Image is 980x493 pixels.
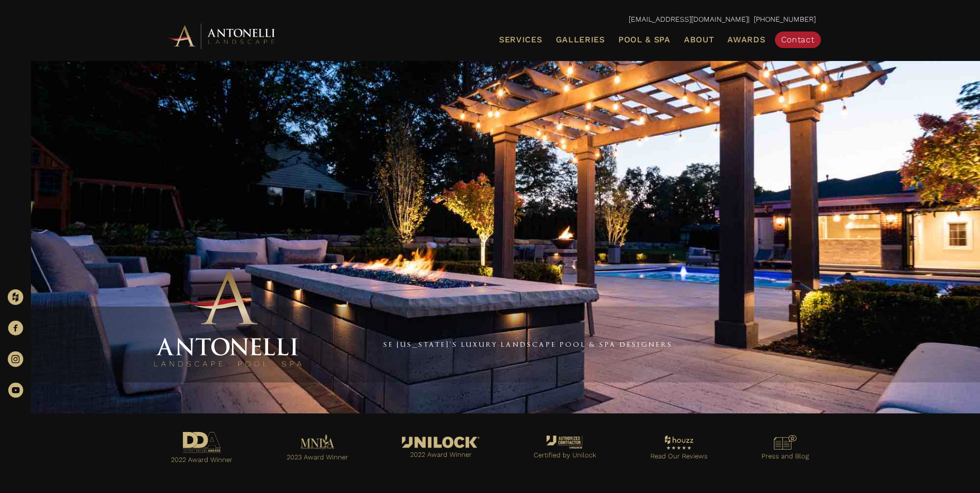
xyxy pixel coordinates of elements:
[154,429,250,469] a: Go to https://antonellilandscape.com/pool-and-spa/executive-sweet/
[727,35,765,44] span: Awards
[684,36,714,44] span: About
[781,35,815,44] span: Contact
[618,35,671,44] span: Pool & Spa
[633,433,724,466] a: Go to https://www.houzz.com/professionals/landscape-architects-and-landscape-designers/antonelli-...
[517,433,613,465] a: Go to https://antonellilandscape.com/unilock-authorized-contractor/
[723,33,769,47] a: Awards
[556,35,605,44] span: Galleries
[629,15,748,23] a: [EMAIL_ADDRESS][DOMAIN_NAME]
[385,434,496,464] a: Go to https://antonellilandscape.com/featured-projects/the-white-house/
[150,265,305,372] img: Antonelli Stacked Logo
[165,13,816,26] p: | [PHONE_NUMBER]
[165,22,278,50] img: Antonelli Horizontal Logo
[680,33,719,47] a: About
[270,432,365,467] a: Go to https://antonellilandscape.com/pool-and-spa/dont-stop-believing/
[495,33,547,47] a: Services
[775,32,821,48] a: Contact
[383,340,673,348] a: SE [US_STATE]'s Luxury Landscape Pool & Spa Designers
[745,433,826,465] a: Go to https://antonellilandscape.com/press-media/
[499,36,542,44] span: Services
[552,33,609,47] a: Galleries
[614,33,675,47] a: Pool & Spa
[8,289,23,305] img: Houzz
